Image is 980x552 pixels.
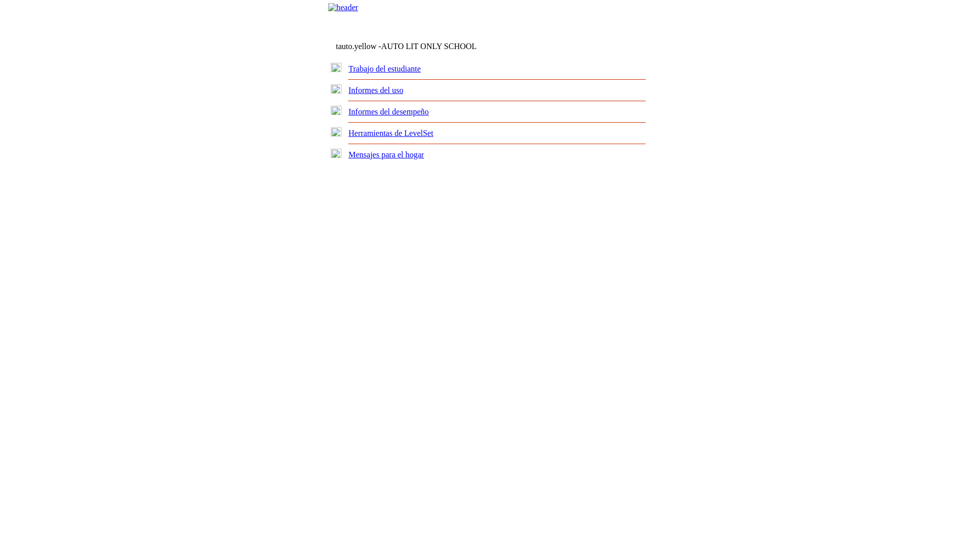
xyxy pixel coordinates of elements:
[381,42,477,51] nobr: AUTO LIT ONLY SCHOOL
[331,106,341,115] img: plus.gif
[331,149,341,158] img: plus.gif
[349,107,429,116] a: Informes del desempeño
[349,150,424,159] a: Mensajes para el hogar
[349,64,421,73] a: Trabajo del estudiante
[331,63,341,72] img: plus.gif
[331,84,341,94] img: plus.gif
[349,129,433,137] a: Herramientas de LevelSet
[336,42,524,51] td: tauto.yellow -
[331,127,341,136] img: plus.gif
[349,86,404,95] a: Informes del uso
[328,3,358,12] img: header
